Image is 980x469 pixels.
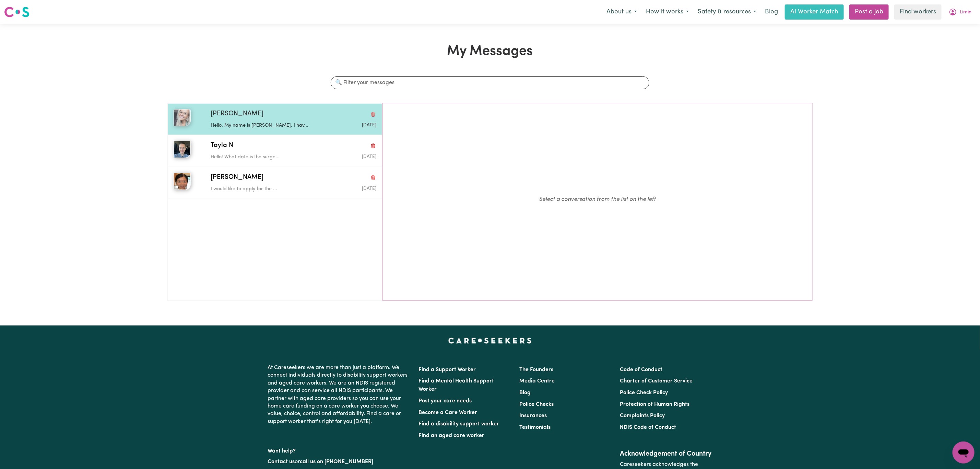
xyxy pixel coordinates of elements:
[268,445,411,455] p: Want help?
[331,76,649,89] input: 🔍 Filter your messages
[211,141,233,151] span: Tayla N
[519,413,547,419] a: Insurances
[620,450,712,458] h2: Acknowledgement of Country
[419,378,494,392] a: Find a Mental Health Support Worker
[167,43,813,60] h1: My Messages
[448,338,532,343] a: Careseekers home page
[211,122,321,129] p: Hello. My name is [PERSON_NAME]. I hav...
[519,390,531,396] a: Blog
[174,109,191,126] img: Julia B
[944,5,976,19] button: My Account
[620,413,665,419] a: Complaints Policy
[519,378,555,384] a: Media Centre
[620,378,693,384] a: Charter of Customer Service
[693,5,761,19] button: Safety & resources
[620,425,676,430] a: NDIS Code of Conduct
[419,367,476,373] a: Find a Support Worker
[174,141,191,158] img: Tayla N
[602,5,641,19] button: About us
[641,5,693,19] button: How it works
[4,4,29,20] a: Careseekers logo
[419,410,477,415] a: Become a Care Worker
[268,459,295,465] a: Contact us
[519,402,554,407] a: Police Checks
[268,455,411,468] p: or
[300,459,374,465] a: call us on [PHONE_NUMBER]
[362,155,376,159] span: Message sent on August 1, 2025
[211,153,321,161] p: Hello! What date is the surge...
[4,6,29,18] img: Careseekers logo
[419,421,499,427] a: Find a disability support worker
[761,4,782,20] a: Blog
[519,425,551,430] a: Testimonials
[370,141,376,150] button: Delete conversation
[362,186,376,191] span: Message sent on August 1, 2025
[960,9,971,16] span: Limin
[174,173,191,190] img: Amy Y
[370,110,376,118] button: Delete conversation
[620,390,668,396] a: Police Check Policy
[211,173,263,183] span: [PERSON_NAME]
[620,367,662,373] a: Code of Conduct
[419,433,485,438] a: Find an aged care worker
[519,367,553,373] a: The Founders
[370,173,376,182] button: Delete conversation
[168,103,382,135] button: Julia B[PERSON_NAME]Delete conversationHello. My name is [PERSON_NAME]. I hav...Message sent on A...
[419,398,472,404] a: Post your care needs
[168,135,382,167] button: Tayla NTayla NDelete conversationHello! What date is the surge...Message sent on August 1, 2025
[894,4,942,20] a: Find workers
[539,196,656,202] em: Select a conversation from the list on the left
[785,4,844,20] a: AI Worker Match
[211,185,321,193] p: I would like to apply for the ...
[849,4,889,20] a: Post a job
[620,402,689,407] a: Protection of Human Rights
[953,442,975,464] iframe: Button to launch messaging window, conversation in progress
[168,167,382,198] button: Amy Y[PERSON_NAME]Delete conversationI would like to apply for the ...Message sent on August 1, 2025
[362,123,376,127] span: Message sent on August 4, 2025
[211,109,263,119] span: [PERSON_NAME]
[268,361,411,428] p: At Careseekers we are more than just a platform. We connect individuals directly to disability su...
